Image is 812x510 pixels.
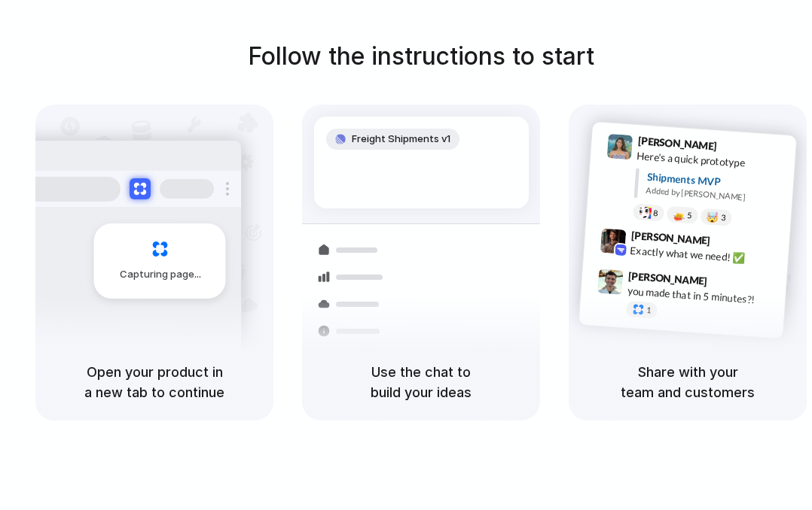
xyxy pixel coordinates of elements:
[53,362,255,402] h5: Open your product in a new tab to continue
[687,211,692,220] span: 5
[637,132,717,154] span: [PERSON_NAME]
[646,169,786,194] div: Shipments MVP
[628,268,708,290] span: [PERSON_NAME]
[721,214,726,222] span: 3
[715,234,746,252] span: 9:42 AM
[646,306,652,314] span: 1
[120,267,203,282] span: Capturing page
[248,38,594,74] h1: Follow the instructions to start
[646,184,784,206] div: Added by [PERSON_NAME]
[712,275,743,293] span: 9:47 AM
[587,362,789,402] h5: Share with your team and customers
[722,140,752,158] span: 9:41 AM
[707,211,719,223] div: 🤯
[627,283,777,308] div: you made that in 5 minutes?!
[630,242,780,268] div: Exactly what we need! ✅
[653,209,658,217] span: 8
[352,132,450,147] span: Freight Shipments v1
[630,227,710,249] span: [PERSON_NAME]
[636,148,787,174] div: Here's a quick prototype
[320,362,522,402] h5: Use the chat to build your ideas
